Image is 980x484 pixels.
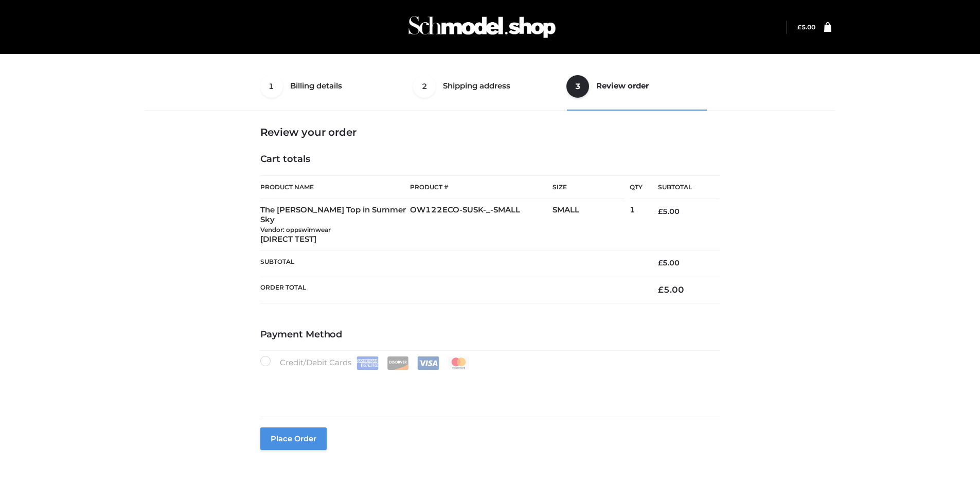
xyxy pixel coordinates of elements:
h4: Payment Method [260,329,720,340]
td: The [PERSON_NAME] Top in Summer Sky [DIRECT TEST] [260,199,411,250]
img: Discover [387,356,409,370]
img: Visa [417,356,439,370]
img: Schmodel Admin 964 [405,7,559,47]
img: Mastercard [448,356,470,370]
th: Subtotal [260,250,643,276]
span: £ [658,258,663,267]
th: Subtotal [643,176,720,199]
img: Amex [357,356,379,370]
th: Product Name [260,175,411,199]
bdi: 5.00 [658,258,680,267]
h3: Review your order [260,126,720,138]
a: £5.00 [797,23,815,31]
small: Vendor: oppswimwear [260,226,331,234]
th: Product # [410,175,553,199]
th: Size [553,176,625,199]
button: Place order [260,427,327,450]
td: OW122ECO-SUSK-_-SMALL [410,199,553,250]
td: 1 [630,199,643,250]
bdi: 5.00 [658,207,680,216]
span: £ [797,23,801,31]
iframe: Secure payment input frame [258,368,718,405]
th: Order Total [260,276,643,303]
span: £ [658,284,664,295]
td: SMALL [553,199,630,250]
label: Credit/Debit Cards [260,356,471,370]
th: Qty [630,175,643,199]
bdi: 5.00 [658,284,684,295]
h4: Cart totals [260,154,720,165]
span: £ [658,207,663,216]
bdi: 5.00 [797,23,815,31]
